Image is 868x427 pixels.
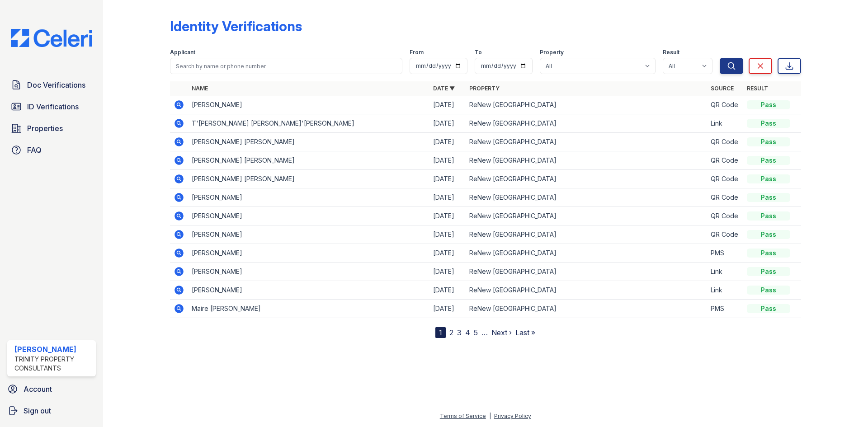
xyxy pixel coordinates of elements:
a: Doc Verifications [7,76,96,94]
td: [DATE] [429,207,466,225]
span: ID Verifications [27,101,79,112]
span: Doc Verifications [27,80,85,90]
td: [DATE] [429,188,466,207]
a: Next › [491,328,512,337]
a: Sign out [4,402,99,420]
td: T'[PERSON_NAME] [PERSON_NAME]'[PERSON_NAME] [188,114,429,133]
td: QR Code [707,225,743,244]
a: Property [469,85,500,92]
td: [DATE] [429,300,466,318]
a: 3 [457,328,462,337]
td: QR Code [707,188,743,207]
a: 4 [465,328,470,337]
a: Privacy Policy [494,413,531,419]
td: ReNew [GEOGRAPHIC_DATA] [466,300,707,318]
span: FAQ [27,145,42,155]
td: PMS [707,244,743,263]
td: [PERSON_NAME] [188,188,429,207]
td: [PERSON_NAME] [188,263,429,281]
a: Terms of Service [440,413,486,419]
td: QR Code [707,133,743,151]
div: Pass [747,119,790,128]
td: Maire [PERSON_NAME] [188,300,429,318]
td: QR Code [707,207,743,225]
td: [DATE] [429,281,466,300]
td: ReNew [GEOGRAPHIC_DATA] [466,281,707,300]
td: [DATE] [429,225,466,244]
div: Pass [747,286,790,295]
td: ReNew [GEOGRAPHIC_DATA] [466,207,707,225]
label: Result [663,49,679,56]
td: ReNew [GEOGRAPHIC_DATA] [466,114,707,133]
td: [PERSON_NAME] [188,207,429,225]
label: To [475,49,482,56]
td: QR Code [707,96,743,114]
td: QR Code [707,170,743,188]
td: [PERSON_NAME] [188,281,429,300]
a: 5 [474,328,478,337]
td: ReNew [GEOGRAPHIC_DATA] [466,133,707,151]
td: Link [707,281,743,300]
span: Sign out [24,405,51,416]
div: Pass [747,211,790,221]
div: Pass [747,304,790,313]
div: | [489,413,491,419]
div: [PERSON_NAME] [14,344,92,355]
td: [PERSON_NAME] [PERSON_NAME] [188,151,429,170]
div: Pass [747,249,790,258]
td: [DATE] [429,263,466,281]
div: Identity Verifications [170,18,302,34]
div: Trinity Property Consultants [14,355,92,373]
div: Pass [747,267,790,276]
td: [DATE] [429,170,466,188]
span: Properties [27,123,63,134]
label: From [410,49,424,56]
div: Pass [747,100,790,109]
td: [PERSON_NAME] [188,225,429,244]
span: Account [24,384,52,394]
div: Pass [747,156,790,165]
td: [DATE] [429,114,466,133]
td: [DATE] [429,244,466,263]
td: [DATE] [429,133,466,151]
a: Date ▼ [433,85,455,92]
div: Pass [747,230,790,239]
td: [PERSON_NAME] [PERSON_NAME] [188,170,429,188]
td: [DATE] [429,96,466,114]
td: ReNew [GEOGRAPHIC_DATA] [466,263,707,281]
a: Properties [7,119,96,137]
label: Property [540,49,564,56]
input: Search by name or phone number [170,58,402,74]
td: ReNew [GEOGRAPHIC_DATA] [466,170,707,188]
a: Source [711,85,734,92]
div: 1 [435,327,446,338]
a: 2 [449,328,453,337]
td: ReNew [GEOGRAPHIC_DATA] [466,225,707,244]
a: Account [4,380,99,398]
td: QR Code [707,151,743,170]
td: [PERSON_NAME] [PERSON_NAME] [188,133,429,151]
td: [PERSON_NAME] [188,244,429,263]
div: Pass [747,137,790,146]
img: CE_Logo_Blue-a8612792a0a2168367f1c8372b55b34899dd931a85d93a1a3d3e32e68fde9ad4.png [4,29,99,47]
div: Pass [747,193,790,202]
td: PMS [707,300,743,318]
td: Link [707,114,743,133]
td: [PERSON_NAME] [188,96,429,114]
div: Pass [747,174,790,183]
td: [DATE] [429,151,466,170]
a: Result [747,85,768,92]
td: ReNew [GEOGRAPHIC_DATA] [466,96,707,114]
a: FAQ [7,141,96,159]
td: ReNew [GEOGRAPHIC_DATA] [466,151,707,170]
a: Name [192,85,208,92]
td: Link [707,263,743,281]
a: ID Verifications [7,98,96,116]
label: Applicant [170,49,195,56]
td: ReNew [GEOGRAPHIC_DATA] [466,244,707,263]
span: … [481,327,488,338]
td: ReNew [GEOGRAPHIC_DATA] [466,188,707,207]
a: Last » [515,328,535,337]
